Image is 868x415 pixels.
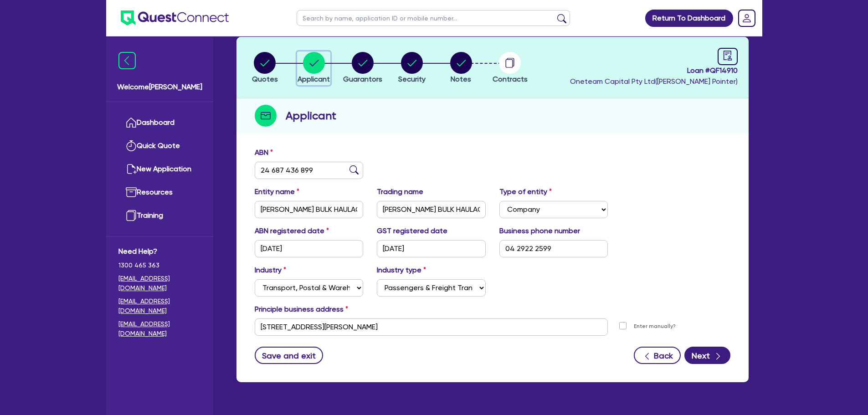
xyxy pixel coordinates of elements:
[255,147,273,158] label: ABN
[118,111,201,134] a: Dashboard
[723,51,733,61] span: audit
[255,186,299,197] label: Entity name
[121,10,229,26] img: quest-connect-logo-blue
[398,51,426,85] button: Security
[255,347,324,364] button: Save and exit
[298,75,330,83] span: Applicant
[343,51,383,85] button: Guarantors
[493,75,528,83] span: Contracts
[118,297,201,316] a: [EMAIL_ADDRESS][DOMAIN_NAME]
[255,225,329,236] label: ABN registered date
[634,322,676,331] label: Enter manually?
[377,240,486,257] input: DD / MM / YYYY
[252,51,278,85] button: Quotes
[126,164,137,174] img: new-application
[398,75,426,83] span: Security
[570,77,738,86] span: Oneteam Capital Pty Ltd ( [PERSON_NAME] Pointer )
[343,75,382,83] span: Guarantors
[349,165,359,174] img: abn-lookup icon
[377,265,426,276] label: Industry type
[118,204,201,227] a: Training
[645,10,733,27] a: Return To Dashboard
[126,140,137,151] img: quick-quote
[118,246,201,257] span: Need Help?
[255,105,277,127] img: step-icon
[126,210,137,221] img: training
[255,304,348,315] label: Principle business address
[118,181,201,204] a: Resources
[118,158,201,181] a: New Application
[255,240,364,257] input: DD / MM / YYYY
[735,6,759,30] a: Dropdown toggle
[255,265,286,276] label: Industry
[450,51,473,85] button: Notes
[451,75,471,83] span: Notes
[118,274,201,293] a: [EMAIL_ADDRESS][DOMAIN_NAME]
[377,225,447,236] label: GST registered date
[377,186,423,197] label: Trading name
[252,75,278,83] span: Quotes
[286,108,336,124] h2: Applicant
[117,82,202,92] span: Welcome [PERSON_NAME]
[634,347,681,364] button: Back
[499,225,580,236] label: Business phone number
[118,319,201,338] a: [EMAIL_ADDRESS][DOMAIN_NAME]
[297,51,330,85] button: Applicant
[684,347,730,364] button: Next
[297,10,570,26] input: Search by name, application ID or mobile number...
[570,65,738,76] span: Loan # QF14910
[718,48,738,65] a: audit
[118,52,136,69] img: icon-menu-close
[492,51,528,85] button: Contracts
[118,261,201,270] span: 1300 465 363
[499,186,552,197] label: Type of entity
[118,134,201,158] a: Quick Quote
[126,187,137,198] img: resources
